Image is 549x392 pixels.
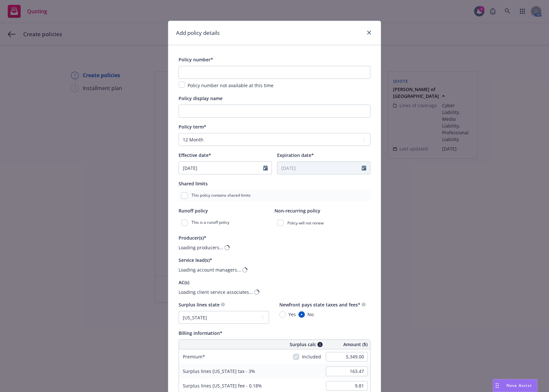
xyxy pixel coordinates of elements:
span: Included [302,353,321,360]
input: Yes [279,311,286,318]
input: MM/DD/YYYY [277,162,362,174]
span: AC(s) [179,279,189,285]
span: Nova Assist [506,383,532,388]
input: MM/DD/YYYY [179,162,263,174]
span: Premium [183,354,205,360]
span: Policy term* [179,124,206,130]
div: Loading account managers... [179,266,241,273]
span: Surplus lines [US_STATE] fee - 0.18% [183,383,262,389]
span: Policy number not available at this time [188,82,274,88]
span: Shared limits [179,181,208,187]
span: Producer(s)* [179,235,206,241]
span: Policy display name [179,95,223,101]
span: No [307,311,314,318]
span: Runoff policy [179,208,208,214]
span: Effective date* [179,152,211,158]
a: close [365,29,373,36]
span: Policy number* [179,57,213,63]
span: Non-recurring policy [274,208,320,214]
div: Policy will not renew [274,217,370,229]
input: 0.00 [326,352,368,362]
svg: Calendar [263,165,268,170]
div: Loading producers... [179,244,223,251]
input: 0.00 [326,366,368,376]
span: Surplus calc [290,341,316,348]
span: Yes [288,311,296,318]
div: Loading client service associates... [179,289,253,295]
h1: Add policy details [176,29,220,37]
div: Drag to move [493,379,501,392]
button: Nova Assist [493,379,537,392]
svg: Calendar [362,165,366,170]
span: Service lead(s)* [179,257,212,263]
span: Surplus lines [US_STATE] tax - 3% [183,368,255,374]
span: Surplus lines state [179,302,220,308]
input: 0.00 [326,381,368,391]
span: Newfront pays state taxes and fees* [279,302,360,308]
span: Billing information* [179,330,223,336]
span: Expiration date* [277,152,314,158]
div: This policy contains shared limits [179,190,370,201]
div: This is a runoff policy [179,217,274,229]
span: Amount ($) [343,341,368,348]
input: No [298,311,305,318]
